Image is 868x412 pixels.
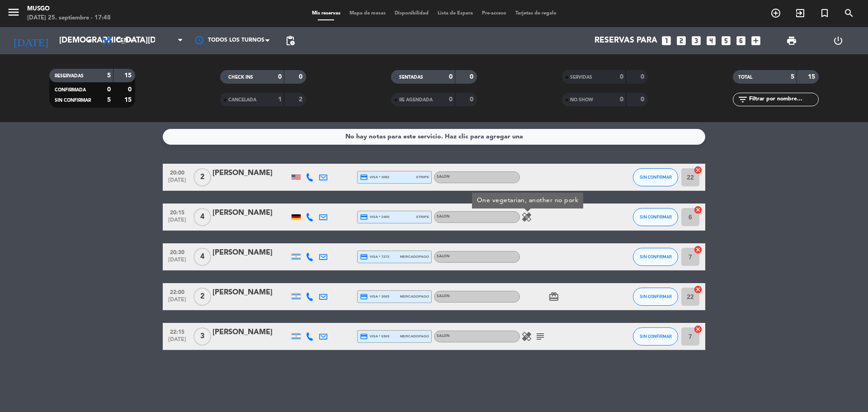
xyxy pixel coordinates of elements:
span: mercadopago [400,254,429,260]
i: cancel [693,245,703,254]
i: looks_3 [690,35,702,47]
i: add_circle_outline [770,8,781,19]
span: visa * 3082 [360,173,389,181]
span: 20:15 [166,207,189,217]
button: SIN CONFIRMAR [633,248,678,266]
span: visa * 7272 [360,253,389,261]
strong: 5 [107,97,111,103]
i: credit_card [360,332,368,341]
i: credit_card [360,213,368,221]
strong: 0 [641,74,646,80]
span: SALON [437,215,450,218]
span: Mapa de mesas [345,11,390,16]
strong: 0 [449,74,453,80]
span: 4 [193,248,211,266]
span: [DATE] [166,297,189,307]
i: card_giftcard [548,291,559,302]
i: healing [521,331,532,342]
strong: 0 [278,74,282,80]
strong: 0 [128,86,133,93]
span: print [786,35,797,46]
strong: 2 [299,96,304,103]
i: cancel [693,325,703,334]
span: Pre-acceso [477,11,511,16]
i: subject [535,331,546,342]
strong: 0 [470,96,475,103]
span: 22:15 [166,326,189,336]
span: SIN CONFIRMAR [640,254,672,259]
i: menu [7,5,20,19]
div: LOG OUT [815,27,861,54]
span: CANCELADA [228,98,256,102]
strong: 0 [299,74,304,80]
i: credit_card [360,293,368,301]
span: Disponibilidad [390,11,433,16]
strong: 0 [620,96,623,103]
div: [PERSON_NAME] [212,287,289,298]
span: CHECK INS [228,75,253,80]
span: Cena [117,38,132,44]
span: [DATE] [166,217,189,227]
div: [PERSON_NAME] [212,207,289,219]
span: mercadopago [400,333,429,339]
i: turned_in_not [819,8,830,19]
div: One vegetarian, another no pork [472,193,583,208]
div: [PERSON_NAME] [212,167,289,179]
strong: 0 [470,74,475,80]
span: 3 [193,327,211,346]
span: visa * 3065 [360,293,389,301]
i: credit_card [360,253,368,261]
button: menu [7,5,20,22]
strong: 5 [791,74,794,80]
i: arrow_drop_down [84,35,95,46]
button: SIN CONFIRMAR [633,168,678,186]
i: looks_4 [705,35,717,47]
span: [DATE] [166,177,189,188]
span: 2 [193,168,211,186]
span: SALON [437,255,450,258]
span: Lista de Espera [433,11,477,16]
span: pending_actions [285,35,296,46]
strong: 15 [124,72,133,79]
strong: 0 [449,96,453,103]
span: TOTAL [738,75,752,80]
strong: 15 [808,74,817,80]
i: add_box [750,35,762,47]
i: [DATE] [7,31,55,51]
span: visa * 6369 [360,332,389,341]
div: [PERSON_NAME] [212,327,289,338]
span: SALON [437,175,450,179]
strong: 0 [107,86,111,93]
span: [DATE] [166,336,189,347]
i: looks_one [660,35,672,47]
span: 4 [193,208,211,226]
span: 20:30 [166,246,189,257]
i: filter_list [737,94,748,105]
strong: 5 [107,72,111,79]
strong: 1 [278,96,282,103]
strong: 0 [641,96,646,103]
i: power_settings_new [833,35,844,46]
span: RE AGENDADA [399,98,433,102]
span: SALON [437,294,450,298]
span: NO SHOW [570,98,593,102]
i: search [844,8,854,19]
i: cancel [693,205,703,214]
i: exit_to_app [795,8,806,19]
i: credit_card [360,173,368,181]
span: RESERVADAS [55,74,84,78]
span: Tarjetas de regalo [511,11,561,16]
span: SIN CONFIRMAR [55,98,91,103]
div: [PERSON_NAME] [212,247,289,259]
span: visa * 2400 [360,213,389,221]
span: 22:00 [166,286,189,297]
span: CONFIRMADA [55,88,86,92]
i: looks_5 [720,35,732,47]
i: cancel [693,285,703,294]
span: [DATE] [166,257,189,267]
i: healing [521,212,532,223]
button: SIN CONFIRMAR [633,327,678,346]
span: SIN CONFIRMAR [640,294,672,299]
span: SERVIDAS [570,75,592,80]
span: SIN CONFIRMAR [640,214,672,219]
